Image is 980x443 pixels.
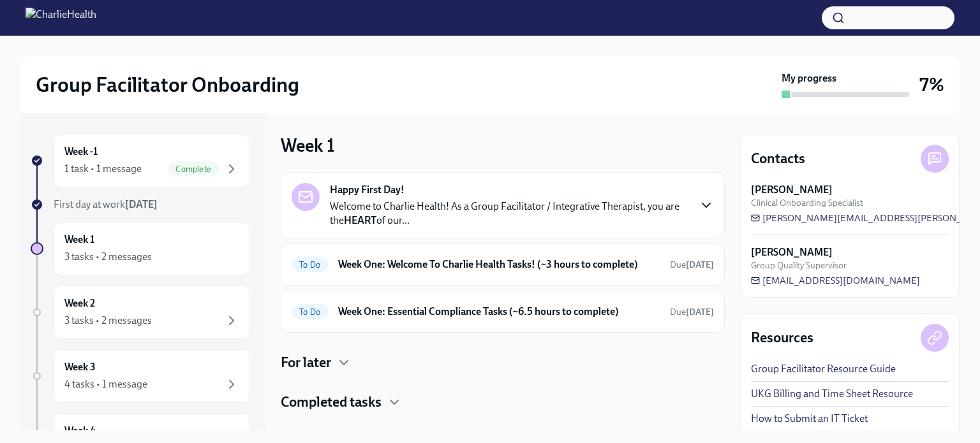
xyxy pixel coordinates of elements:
[670,259,714,271] span: September 9th, 2025 07:00
[64,314,152,328] div: 3 tasks • 2 messages
[330,183,405,197] strong: Happy First Day!
[292,301,714,322] a: To DoWeek One: Essential Compliance Tasks (~6.5 hours to complete)Due[DATE]
[751,328,813,347] h4: Resources
[782,71,836,85] strong: My progress
[26,8,96,28] img: CharlieHealth
[751,387,913,401] a: UKG Billing and Time Sheet Resource
[125,198,158,210] strong: [DATE]
[919,73,944,96] h3: 7%
[64,424,96,438] h6: Week 4
[281,353,331,372] h4: For later
[670,307,714,317] span: Due
[281,353,725,372] div: For later
[54,198,158,210] span: First day at work
[168,164,219,174] span: Complete
[31,198,250,212] a: First day at work[DATE]
[31,222,250,275] a: Week 13 tasks • 2 messages
[281,134,335,157] h3: Week 1
[31,286,250,339] a: Week 23 tasks • 2 messages
[292,307,328,317] span: To Do
[281,393,725,412] div: Completed tasks
[64,162,142,176] div: 1 task • 1 message
[344,214,376,226] strong: HEART
[751,259,847,272] span: Group Quality Supervisor
[330,200,688,228] p: Welcome to Charlie Health! As a Group Facilitator / Integrative Therapist, you are the of our...
[338,258,660,272] h6: Week One: Welcome To Charlie Health Tasks! (~3 hours to complete)
[751,183,833,197] strong: [PERSON_NAME]
[751,412,868,426] a: How to Submit an IT Ticket
[686,307,714,317] strong: [DATE]
[64,250,152,264] div: 3 tasks • 2 messages
[281,393,382,412] h4: Completed tasks
[36,72,299,98] h2: Group Facilitator Onboarding
[670,259,714,270] span: Due
[31,134,250,187] a: Week -11 task • 1 messageComplete
[751,362,896,376] a: Group Facilitator Resource Guide
[64,296,95,310] h6: Week 2
[686,259,714,270] strong: [DATE]
[64,377,147,391] div: 4 tasks • 1 message
[292,254,714,275] a: To DoWeek One: Welcome To Charlie Health Tasks! (~3 hours to complete)Due[DATE]
[670,306,714,318] span: September 9th, 2025 07:00
[751,274,920,287] a: [EMAIL_ADDRESS][DOMAIN_NAME]
[338,305,660,319] h6: Week One: Essential Compliance Tasks (~6.5 hours to complete)
[292,260,328,270] span: To Do
[751,197,863,209] span: Clinical Onboarding Specialist
[64,233,94,247] h6: Week 1
[751,149,805,168] h4: Contacts
[751,245,833,259] strong: [PERSON_NAME]
[64,360,96,374] h6: Week 3
[31,349,250,403] a: Week 34 tasks • 1 message
[64,145,98,159] h6: Week -1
